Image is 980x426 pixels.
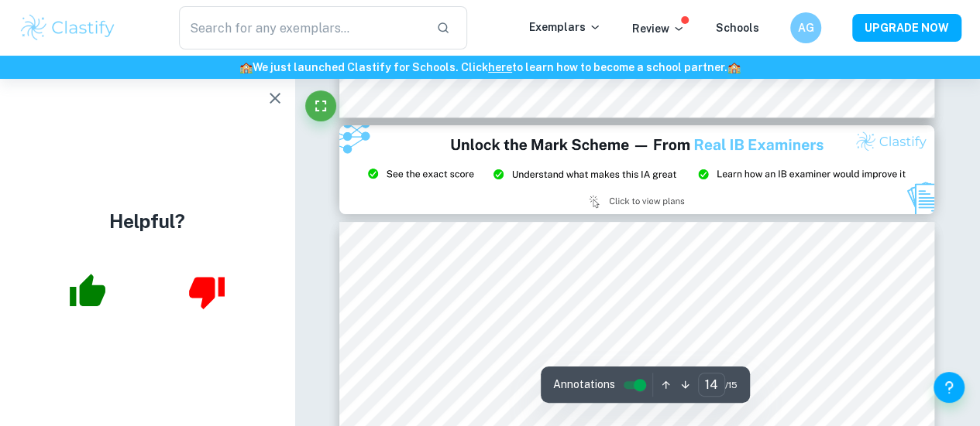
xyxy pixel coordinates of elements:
[797,19,815,36] h6: AG
[239,61,253,73] span: 🏫
[529,19,601,36] p: Exemplars
[632,20,685,37] p: Review
[19,12,117,43] img: Clastify logo
[179,6,424,49] input: Search for any exemplars...
[488,61,512,73] a: here
[339,125,934,214] img: Ad
[727,61,741,73] span: 🏫
[934,372,965,403] button: Help and Feedback
[790,12,821,43] button: AG
[109,207,185,235] h4: Helpful?
[553,377,615,393] span: Annotations
[725,378,738,392] span: / 15
[3,59,977,76] h6: We just launched Clastify for Schools. Click to learn how to become a school partner.
[852,14,961,42] button: UPGRADE NOW
[716,22,759,34] a: Schools
[305,90,336,121] button: Fullscreen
